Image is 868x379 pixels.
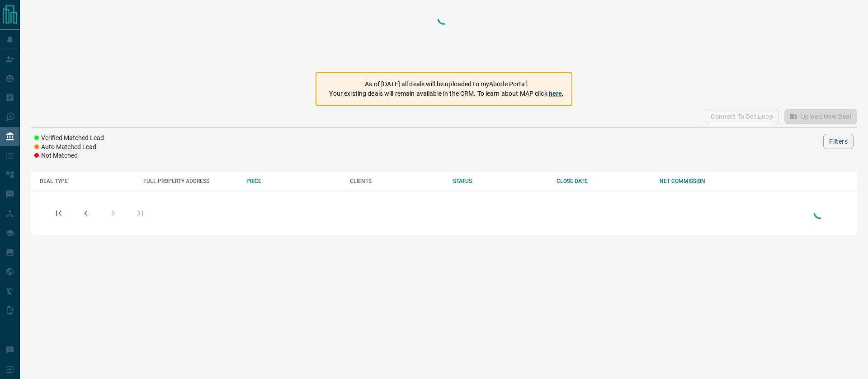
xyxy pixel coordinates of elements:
li: Not Matched [34,151,104,160]
a: here [549,90,562,97]
div: STATUS [453,178,547,184]
div: Loading [435,9,453,63]
div: PRICE [246,178,341,184]
div: CLOSE DATE [557,178,651,184]
div: CLIENTS [350,178,444,184]
div: DEAL TYPE [40,178,134,184]
button: Filters [823,134,854,149]
div: FULL PROPERTY ADDRESS [143,178,238,184]
div: Loading [811,203,829,223]
p: Your existing deals will remain available in the CRM. To learn about MAP click . [329,89,564,98]
li: Verified Matched Lead [34,134,104,143]
li: Auto Matched Lead [34,143,104,152]
p: As of [DATE] all deals will be uploaded to myAbode Portal. [329,80,564,89]
div: NET COMMISSION [660,178,754,184]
